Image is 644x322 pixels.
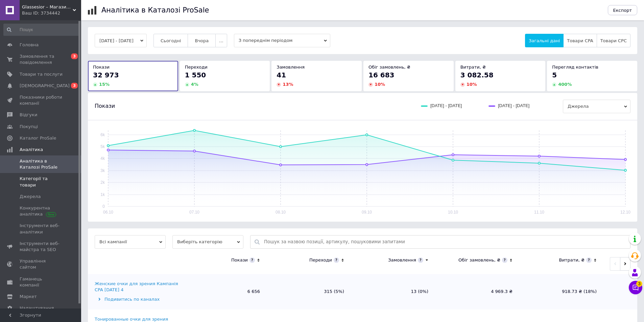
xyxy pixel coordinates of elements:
span: Джерела [563,100,630,113]
span: Покупці [20,124,38,130]
span: Загальні дані [529,38,560,43]
span: 400 % [558,82,572,87]
span: 3 082.58 [460,71,494,79]
span: ... [219,38,223,43]
span: 15 % [99,82,110,87]
span: 3 [71,83,78,89]
input: Пошук [3,24,80,36]
text: 08.10 [276,210,286,215]
span: Товари та послуги [20,71,63,77]
span: [DEMOGRAPHIC_DATA] [20,83,70,89]
button: Чат з покупцем3 [629,281,642,294]
span: Перегляд контактів [552,65,598,70]
span: Каталог ProSale [20,135,56,141]
span: 32 973 [93,71,119,79]
td: 4 969.3 ₴ [435,274,519,309]
td: 6 656 [183,274,267,309]
td: 315 (5%) [267,274,351,309]
span: Товари CPA [567,38,593,43]
button: ... [215,34,227,47]
span: 41 [277,71,286,79]
span: 3 [71,53,78,59]
span: Експорт [613,8,632,13]
div: Витрати, ₴ [559,257,585,263]
span: Товари CPC [600,38,627,43]
span: Glassesior – Магазин оптики [22,4,73,10]
text: 0 [102,204,105,209]
span: Покази [95,102,115,110]
text: 07.10 [189,210,199,215]
span: Джерела [20,194,41,200]
span: 5 [552,71,557,79]
span: Показники роботи компанії [20,94,63,106]
text: 5k [100,144,105,149]
span: Інструменти веб-аналітики [20,223,63,235]
div: Переходи [309,257,332,263]
span: Відгуки [20,112,37,118]
span: Обіг замовлень, ₴ [368,65,410,70]
input: Пошук за назвою позиції, артикулу, пошуковими запитами [264,236,627,248]
span: Головна [20,42,39,48]
div: Подивитись по каналах [95,296,181,302]
div: Обіг замовлень, ₴ [458,257,500,263]
span: З попереднім періодом [234,34,330,47]
span: Гаманець компанії [20,276,63,288]
span: 1 550 [185,71,206,79]
text: 10.10 [448,210,458,215]
div: Женские очки для зрения Кампанія CPA [DATE] 4 [95,281,181,293]
td: 13 (0%) [351,274,435,309]
div: Ваш ID: 3734442 [22,10,81,16]
button: Товари CPA [563,34,597,47]
span: Витрати, ₴ [460,65,486,70]
button: [DATE] - [DATE] [95,34,147,47]
span: Управління сайтом [20,258,63,270]
span: Маркет [20,294,37,300]
span: Переходи [185,65,208,70]
text: 3k [100,168,105,173]
span: Конкурентна аналітика [20,205,63,217]
button: Загальні дані [525,34,564,47]
text: 6k [100,132,105,137]
span: Всі кампанії [95,235,166,249]
button: Товари CPC [597,34,630,47]
span: Аналітика [20,147,43,153]
text: 09.10 [362,210,372,215]
text: 11.10 [534,210,544,215]
span: 4 % [191,82,198,87]
span: Аналітика в Каталозі ProSale [20,158,63,170]
span: 16 683 [368,71,395,79]
span: Інструменти веб-майстра та SEO [20,241,63,253]
span: 13 % [283,82,293,87]
button: Експорт [608,5,638,15]
button: Вчора [188,34,216,47]
h1: Аналітика в Каталозі ProSale [101,6,209,14]
text: 4k [100,156,105,161]
div: Покази [231,257,248,263]
text: 12.10 [620,210,630,215]
span: Замовлення [277,65,305,70]
span: 3 [636,281,642,287]
text: 1k [100,192,105,197]
span: 10 % [375,82,385,87]
button: Сьогодні [153,34,188,47]
span: Категорії та товари [20,176,63,188]
span: 10 % [467,82,477,87]
td: 918.73 ₴ (18%) [519,274,603,309]
text: 2k [100,180,105,185]
span: Вчора [195,38,209,43]
span: Налаштування [20,305,54,311]
span: Замовлення та повідомлення [20,53,63,66]
span: Покази [93,65,110,70]
span: Виберіть категорію [172,235,243,249]
span: Сьогодні [161,38,181,43]
text: 06.10 [103,210,113,215]
div: Замовлення [388,257,416,263]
